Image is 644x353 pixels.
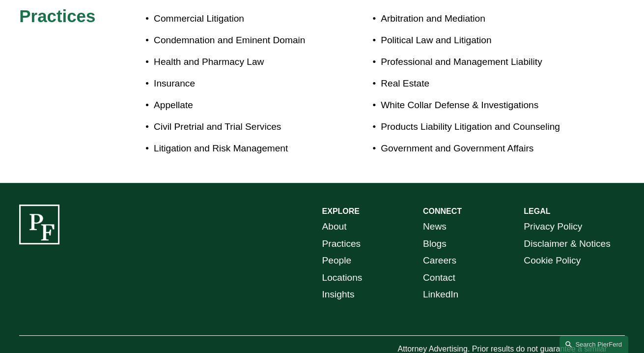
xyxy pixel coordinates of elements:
[154,10,322,27] p: Commercial Litigation
[154,97,322,114] p: Appellate
[381,32,574,49] p: Political Law and Litigation
[322,235,361,252] a: Practices
[423,252,456,269] a: Careers
[381,140,574,157] p: Government and Government Affairs
[381,97,574,114] p: White Collar Defense & Investigations
[154,118,322,135] p: Civil Pretrial and Trial Services
[322,252,352,269] a: People
[524,252,581,269] a: Cookie Policy
[423,286,458,303] a: LinkedIn
[423,269,455,286] a: Contact
[423,235,447,252] a: Blogs
[322,218,347,235] a: About
[524,235,610,252] a: Disclaimer & Notices
[322,207,360,215] strong: EXPLORE
[154,75,322,92] p: Insurance
[154,54,322,70] p: Health and Pharmacy Law
[381,75,574,92] p: Real Estate
[154,140,322,157] p: Litigation and Risk Management
[322,269,363,286] a: Locations
[19,6,95,26] span: Practices
[423,207,462,215] strong: CONNECT
[560,336,628,353] a: Search this site
[524,207,550,215] strong: LEGAL
[154,32,322,49] p: Condemnation and Eminent Domain
[423,218,447,235] a: News
[322,286,355,303] a: Insights
[381,10,574,27] p: Arbitration and Mediation
[524,218,582,235] a: Privacy Policy
[381,118,574,135] p: Products Liability Litigation and Counseling
[381,54,574,70] p: Professional and Management Liability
